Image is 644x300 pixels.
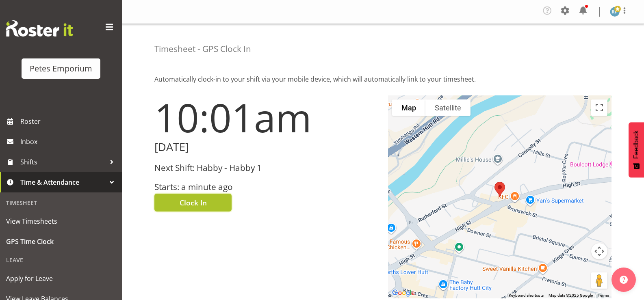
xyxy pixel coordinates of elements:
[6,215,116,227] span: View Timesheets
[30,63,92,75] div: Petes Emporium
[154,141,378,153] h2: [DATE]
[2,194,120,211] div: Timesheet
[2,211,120,231] a: View Timesheets
[20,156,106,168] span: Shifts
[610,7,620,17] img: reina-puketapu721.jpg
[591,272,607,289] button: Drag Pegman onto the map to open Street View
[154,194,232,212] button: Clock In
[154,163,378,173] h3: Next Shift: Habby - Habby 1
[6,20,73,37] img: Rosterit website logo
[633,130,640,159] span: Feedback
[549,293,593,298] span: Map data ©2025 Google
[390,288,417,298] img: Google
[154,95,378,139] h1: 10:01am
[425,99,471,116] button: Show satellite imagery
[620,276,628,284] img: help-xxl-2.png
[154,74,611,84] p: Automatically clock-in to your shift via your mobile device, which will automatically link to you...
[591,243,607,259] button: Map camera controls
[509,293,544,298] button: Keyboard shortcuts
[2,268,120,289] a: Apply for Leave
[20,176,106,188] span: Time & Attendance
[591,99,607,116] button: Toggle fullscreen view
[180,197,207,208] span: Clock In
[390,288,417,298] a: Open this area in Google Maps (opens a new window)
[20,115,118,127] span: Roster
[629,122,644,177] button: Feedback - Show survey
[2,231,120,252] a: GPS Time Clock
[154,182,378,192] h3: Starts: a minute ago
[2,252,120,268] div: Leave
[392,99,425,116] button: Show street map
[20,136,118,148] span: Inbox
[6,235,116,248] span: GPS Time Clock
[154,44,251,54] h4: Timesheet - GPS Clock In
[598,293,609,298] a: Terms (opens in new tab)
[6,272,116,285] span: Apply for Leave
